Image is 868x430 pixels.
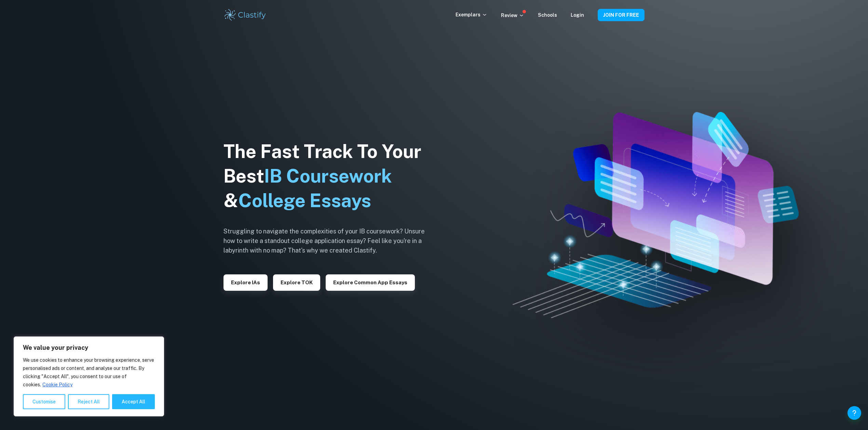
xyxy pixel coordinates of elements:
[571,12,584,18] a: Login
[501,12,524,19] p: Review
[264,165,392,187] span: IB Coursework
[223,139,435,213] h1: The Fast Track To Your Best &
[847,406,861,420] button: Help and Feedback
[456,11,487,18] p: Exemplars
[68,394,109,409] button: Reject All
[223,227,435,255] h6: Struggling to navigate the complexities of your IB coursework? Unsure how to write a standout col...
[513,112,799,318] img: Clastify hero
[223,8,267,22] img: Clastify logo
[112,394,155,409] button: Accept All
[273,274,320,291] button: Explore TOK
[598,9,645,21] button: JOIN FOR FREE
[238,190,371,211] span: College Essays
[538,12,557,18] a: Schools
[326,274,415,291] button: Explore Common App essays
[326,279,415,285] a: Explore Common App essays
[23,394,65,409] button: Customise
[23,344,155,352] p: We value your privacy
[14,336,164,416] div: We value your privacy
[223,274,268,291] button: Explore IAs
[23,356,155,389] p: We use cookies to enhance your browsing experience, serve personalised ads or content, and analys...
[42,382,73,388] a: Cookie Policy
[273,279,320,285] a: Explore TOK
[223,279,268,285] a: Explore IAs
